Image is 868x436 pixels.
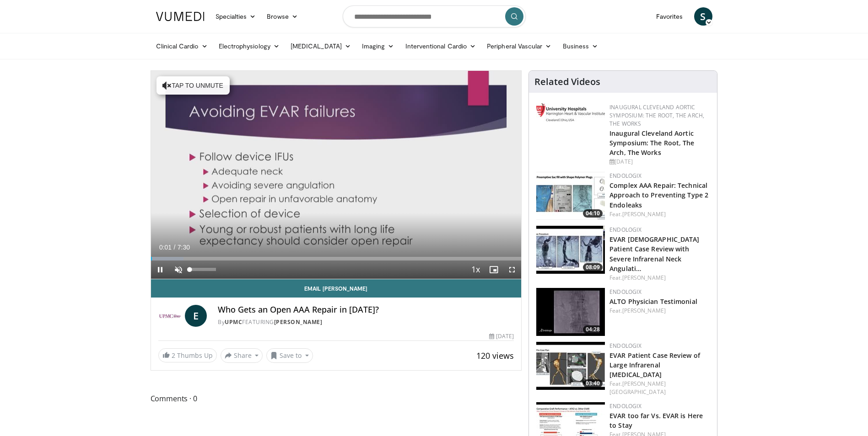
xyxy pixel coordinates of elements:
button: Share [221,348,263,363]
a: UPMC [225,318,242,326]
img: 12ab9fdc-99b8-47b8-93c3-9e9f58d793f2.150x105_q85_crop-smart_upscale.jpg [536,172,605,220]
a: Browse [261,7,303,26]
span: 120 views [476,350,514,361]
span: 7:30 [178,244,190,251]
a: [PERSON_NAME] [274,318,323,326]
span: 2 [172,351,175,360]
a: 2 Thumbs Up [158,348,217,362]
a: Endologix [609,342,642,350]
input: Search topics, interventions [343,5,526,27]
span: 04:28 [583,325,603,334]
span: 08:09 [583,263,603,271]
a: E [185,305,207,327]
button: Pause [151,261,169,279]
span: 04:10 [583,209,603,218]
img: UPMC [158,305,182,327]
img: VuMedi Logo [156,12,205,21]
a: Interventional Cardio [400,37,482,55]
img: e33325bb-4765-4671-b2dc-122643ae8098.150x105_q85_crop-smart_upscale.jpg [536,342,605,390]
div: [DATE] [609,158,710,166]
a: ALTO Physician Testimonial [609,297,697,306]
span: Comments 0 [151,393,522,404]
a: Email [PERSON_NAME] [151,279,522,298]
a: EVAR Patient Case Review of Large Infrarenal [MEDICAL_DATA] [609,351,700,379]
button: Enable picture-in-picture mode [485,261,503,279]
a: [PERSON_NAME] [622,274,666,282]
a: Complex AAA Repair: Technical Approach to Preventing Type 2 Endoleaks [609,181,708,209]
div: By FEATURING [218,318,514,326]
div: Feat. [609,274,710,282]
a: EVAR too far Vs. EVAR is Here to Stay [609,411,703,430]
div: [DATE] [489,332,514,340]
span: 0:01 [159,244,172,251]
a: Specialties [210,7,262,26]
a: EVAR [DEMOGRAPHIC_DATA] Patient Case Review with Severe Infrarenal Neck Angulati… [609,235,699,272]
button: Fullscreen [503,261,521,279]
a: Imaging [356,37,400,55]
img: 13d0ebda-a674-44bd-964b-6e4d062923e0.150x105_q85_crop-smart_upscale.jpg [536,288,605,336]
button: Unmute [169,261,188,279]
button: Tap to unmute [156,76,230,95]
a: 03:40 [536,342,605,390]
span: 03:40 [583,379,603,388]
a: [PERSON_NAME] [622,210,666,218]
a: Inaugural Cleveland Aortic Symposium: The Root, The Arch, The Works [609,129,694,157]
a: Endologix [609,402,642,410]
a: 04:28 [536,288,605,336]
a: Clinical Cardio [151,37,213,55]
div: Feat. [609,380,710,396]
a: [PERSON_NAME][GEOGRAPHIC_DATA] [609,380,666,396]
img: 67c1e0d2-072b-4cbe-8600-616308564143.150x105_q85_crop-smart_upscale.jpg [536,226,605,274]
h4: Related Videos [534,76,600,87]
a: 04:10 [536,172,605,220]
div: Feat. [609,307,710,315]
a: Inaugural Cleveland Aortic Symposium: The Root, The Arch, The Works [609,103,704,128]
a: [MEDICAL_DATA] [285,37,356,55]
div: Feat. [609,210,710,218]
div: Progress Bar [151,257,522,261]
span: / [174,244,176,251]
a: Endologix [609,172,642,180]
a: S [694,7,712,26]
a: [PERSON_NAME] [622,307,666,314]
a: 08:09 [536,226,605,274]
a: Peripheral Vascular [481,37,557,55]
button: Save to [266,348,313,363]
a: Favorites [651,7,689,26]
img: bda5e529-a0e2-472c-9a03-0f25eb80221d.jpg.150x105_q85_autocrop_double_scale_upscale_version-0.2.jpg [536,103,605,122]
a: Endologix [609,226,642,234]
a: Electrophysiology [213,37,285,55]
h4: Who Gets an Open AAA Repair in [DATE]? [218,305,514,315]
video-js: Video Player [151,71,522,279]
a: Endologix [609,288,642,296]
button: Playback Rate [466,261,485,279]
div: Volume Level [190,268,216,271]
a: Business [557,37,604,55]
